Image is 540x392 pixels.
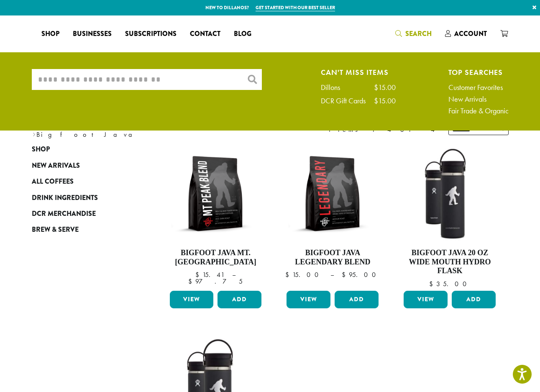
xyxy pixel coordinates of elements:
img: BFJ_MtPeak_12oz-300x300.png [167,146,264,242]
bdi: 95.00 [342,270,380,279]
span: $ [195,270,202,279]
button: Add [218,291,261,308]
bdi: 15.41 [195,270,224,279]
a: Brew & Serve [32,222,132,238]
bdi: 15.00 [285,270,322,279]
img: BFJ_Legendary_12oz-300x300.png [284,146,381,242]
a: DCR Merchandise [32,206,132,222]
div: $15.00 [374,84,396,91]
a: View [170,291,214,308]
span: › [33,127,36,140]
a: Get started with our best seller [256,4,335,11]
div: DCR Gift Cards [321,97,374,105]
a: Shop [35,27,66,41]
span: $ [188,277,195,286]
h4: Top Searches [448,69,509,75]
span: Businesses [73,29,112,39]
a: View [287,291,330,308]
span: Search [405,29,432,38]
a: Shop [32,141,132,157]
span: New Arrivals [32,161,80,171]
a: Drink Ingredients [32,190,132,205]
a: Bigfoot Java 20 oz Wide Mouth Hydro Flask $35.00 [402,146,498,287]
bdi: 97.75 [188,277,243,286]
span: Subscriptions [125,29,177,39]
a: All Coffees [32,174,132,190]
a: Bigfoot Java Mt. [GEOGRAPHIC_DATA] [168,146,264,287]
span: Shop [32,144,50,155]
button: Add [452,291,496,308]
button: Add [335,291,379,308]
span: Brew & Serve [32,225,79,235]
div: $15.00 [374,97,396,105]
a: Search [389,27,438,41]
h4: Bigfoot Java Legendary Blend [284,249,381,266]
span: – [330,270,334,279]
a: New Arrivals [32,158,132,174]
span: Blog [234,29,251,39]
a: Fair Trade & Organic [448,107,509,115]
span: $ [285,270,292,279]
h4: Can't Miss Items [321,69,396,75]
span: Account [454,29,487,38]
a: Bigfoot Java Legendary Blend [284,146,381,287]
span: Shop [41,29,59,39]
span: $ [342,270,349,279]
a: Customer Favorites [448,84,509,91]
span: – [232,270,235,279]
div: Dillons [321,84,348,91]
span: Contact [190,29,220,39]
a: View [404,291,448,308]
h4: Bigfoot Java Mt. [GEOGRAPHIC_DATA] [168,249,264,266]
span: DCR Merchandise [32,209,96,219]
span: All Coffees [32,177,74,187]
a: New Arrivals [448,95,509,103]
h4: Bigfoot Java 20 oz Wide Mouth Hydro Flask [402,249,498,276]
bdi: 35.00 [429,279,471,288]
span: $ [429,279,436,288]
img: LO2867-BFJ-Hydro-Flask-20oz-WM-wFlex-Sip-Lid-Black-300x300.jpg [402,146,498,242]
span: Drink Ingredients [32,193,98,203]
